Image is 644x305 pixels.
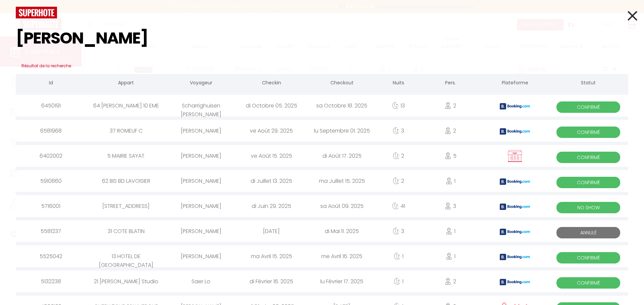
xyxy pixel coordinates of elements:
[86,74,166,93] th: Appart
[377,245,420,267] div: 1
[16,95,86,117] div: 6450191
[166,95,236,117] div: Scharrighuisen [PERSON_NAME]
[420,95,481,117] div: 2
[500,229,530,235] img: booking2.png
[500,254,530,260] img: booking2.png
[16,18,628,58] input: Tapez pour rechercher...
[86,120,166,142] div: 37 ROMEUF C
[86,95,166,117] div: 64 [PERSON_NAME] 10 EME
[377,220,420,242] div: 3
[86,220,166,242] div: 31 COTE BLATIN
[16,74,86,93] th: Id
[307,145,377,167] div: di Août 17. 2025
[377,271,420,292] div: 1
[500,103,530,109] img: booking2.png
[16,170,86,192] div: 5910860
[556,227,620,238] span: Annulé
[377,120,420,142] div: 3
[307,220,377,242] div: di Mai 11. 2025
[481,74,549,93] th: Plateforme
[377,145,420,167] div: 2
[236,145,307,167] div: ve Août 15. 2025
[16,195,86,217] div: 5716001
[420,74,481,93] th: Pers.
[307,245,377,267] div: me Avril 16. 2025
[86,195,166,217] div: [STREET_ADDRESS]
[556,127,620,138] span: Confirmé
[86,245,166,267] div: 13 HOTEL DE [GEOGRAPHIC_DATA]
[420,245,481,267] div: 1
[556,252,620,263] span: Confirmé
[420,271,481,292] div: 2
[16,7,57,18] img: logo
[16,245,86,267] div: 5525042
[166,271,236,292] div: Saer Lo
[166,220,236,242] div: [PERSON_NAME]
[166,145,236,167] div: [PERSON_NAME]
[86,145,166,167] div: 5 MAIRIE SAYAT
[236,120,307,142] div: ve Août 29. 2025
[236,74,307,93] th: Checkin
[500,178,530,185] img: booking2.png
[377,74,420,93] th: Nuits
[236,245,307,267] div: ma Avril 15. 2025
[307,271,377,292] div: lu Février 17. 2025
[16,58,628,74] h3: Résultat de la recherche
[16,271,86,292] div: 5132238
[166,74,236,93] th: Voyageur
[500,279,530,285] img: booking2.png
[506,150,523,162] img: rent.png
[16,220,86,242] div: 5581237
[86,271,166,292] div: 21 [PERSON_NAME] Studio
[16,120,86,142] div: 6581968
[307,95,377,117] div: sa Octobre 18. 2025
[307,74,377,93] th: Checkout
[420,170,481,192] div: 1
[420,195,481,217] div: 3
[556,152,620,163] span: Confirmé
[166,120,236,142] div: [PERSON_NAME]
[549,74,628,93] th: Statut
[377,95,420,117] div: 13
[420,120,481,142] div: 2
[420,220,481,242] div: 1
[236,220,307,242] div: [DATE]
[236,195,307,217] div: di Juin 29. 2025
[556,277,620,289] span: Confirmé
[236,271,307,292] div: di Février 16. 2025
[556,202,620,213] span: No Show
[236,170,307,192] div: di Juillet 13. 2025
[166,195,236,217] div: [PERSON_NAME]
[16,145,86,167] div: 6402002
[500,204,530,210] img: booking2.png
[377,170,420,192] div: 2
[236,95,307,117] div: di Octobre 05. 2025
[500,128,530,135] img: booking2.png
[556,177,620,188] span: Confirmé
[166,245,236,267] div: [PERSON_NAME]
[307,195,377,217] div: sa Août 09. 2025
[307,120,377,142] div: lu Septembre 01. 2025
[556,101,620,113] span: Confirmé
[420,145,481,167] div: 5
[377,195,420,217] div: 41
[166,170,236,192] div: [PERSON_NAME]
[307,170,377,192] div: ma Juillet 15. 2025
[86,170,166,192] div: 62 BIS BD LAVOISIER
[5,3,25,23] button: Ouvrir le widget de chat LiveChat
